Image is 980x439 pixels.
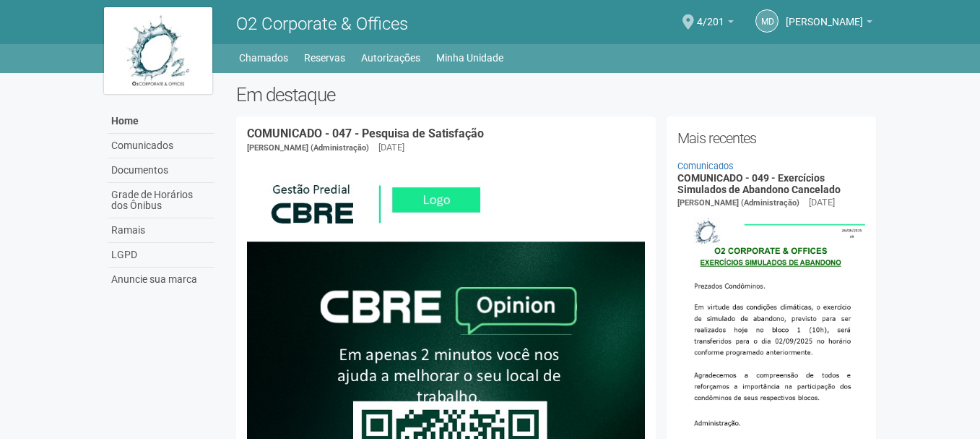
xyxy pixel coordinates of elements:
[677,161,734,171] a: Comunicados
[104,7,212,94] img: logo.jpg
[239,48,288,68] a: Chamados
[108,158,214,183] a: Documentos
[786,18,872,30] a: [PERSON_NAME]
[361,48,420,68] a: Autorizações
[378,141,404,154] div: [DATE]
[108,268,214,291] a: Anuncie sua marca
[436,48,503,68] a: Minha Unidade
[108,218,214,243] a: Ramais
[108,109,214,134] a: Home
[247,127,484,140] a: COMUNICADO - 047 - Pesquisa de Satisfação
[236,14,408,34] span: O2 Corporate & Offices
[108,243,214,268] a: LGPD
[304,48,345,68] a: Reservas
[697,2,724,27] span: 4/201
[108,134,214,158] a: Comunicados
[247,143,369,153] span: [PERSON_NAME] (Administração)
[697,18,734,30] a: 4/201
[809,196,835,209] div: [DATE]
[677,172,841,195] a: COMUNICADO - 049 - Exercícios Simulados de Abandono Cancelado
[677,127,866,149] h2: Mais recentes
[236,84,877,106] h2: Em destaque
[755,9,779,33] a: Md
[108,183,214,218] a: Grade de Horários dos Ônibus
[677,198,799,208] span: [PERSON_NAME] (Administração)
[786,2,863,27] span: Marcelo de Andrade Ferreira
